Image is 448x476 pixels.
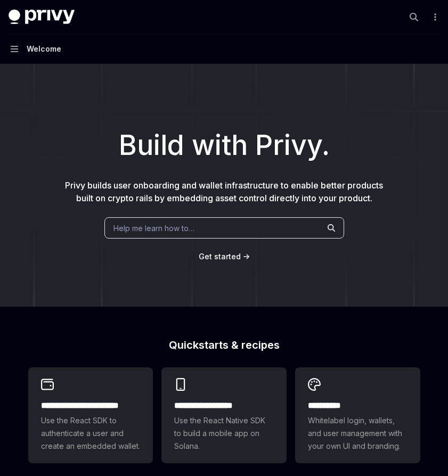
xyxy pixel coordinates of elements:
[308,414,408,453] span: Whitelabel login, wallets, and user management with your own UI and branding.
[295,367,420,463] a: **** *****Whitelabel login, wallets, and user management with your own UI and branding.
[161,367,287,463] a: **** **** **** ***Use the React Native SDK to build a mobile app on Solana.
[17,125,431,166] h1: Build with Privy.
[199,252,241,261] span: Get started
[113,223,194,234] span: Help me learn how to…
[429,10,439,24] button: More actions
[41,414,141,453] span: Use the React SDK to authenticate a user and create an embedded wallet.
[9,10,75,24] img: dark logo
[174,414,274,453] span: Use the React Native SDK to build a mobile app on Solana.
[27,43,61,55] div: Welcome
[28,340,420,350] h2: Quickstarts & recipes
[199,251,241,262] a: Get started
[65,180,383,203] span: Privy builds user onboarding and wallet infrastructure to enable better products built on crypto ...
